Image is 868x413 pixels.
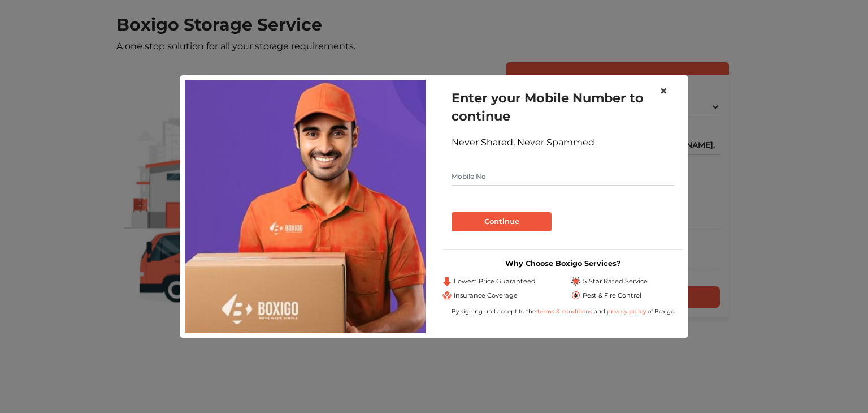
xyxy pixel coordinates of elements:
[452,136,674,149] div: Never Shared, Never Spammed
[454,277,536,286] span: Lowest Price Guaranteed
[185,80,426,333] img: storage-img
[452,167,674,186] input: Mobile No
[650,75,676,107] button: Close
[452,89,674,125] h1: Enter your Mobile Number to continue
[659,83,667,99] span: ×
[454,291,518,300] span: Insurance Coverage
[537,308,594,315] a: terms & conditions
[442,259,683,268] h3: Why Choose Boxigo Services?
[442,307,683,316] div: By signing up I accept to the and of Boxigo
[605,308,648,315] a: privacy policy
[583,277,648,286] span: 5 Star Rated Service
[452,212,552,231] button: Continue
[583,291,641,300] span: Pest & Fire Control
